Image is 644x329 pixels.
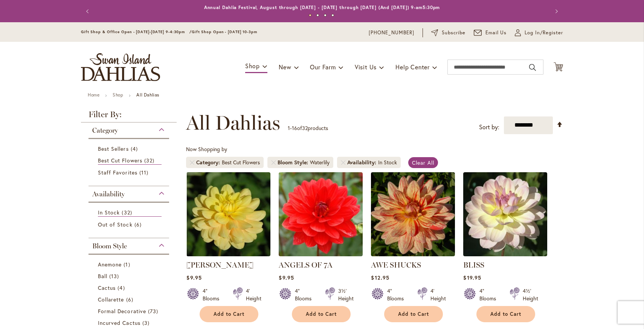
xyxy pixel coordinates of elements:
[98,208,162,217] a: In Stock 32
[203,287,224,302] div: 4" Blooms
[525,29,563,37] span: Log In/Register
[98,284,116,291] span: Cactus
[279,63,291,71] span: New
[81,53,160,81] a: store logo
[548,4,563,19] button: Next
[288,124,290,132] span: 1
[246,287,261,302] div: 4' Height
[98,220,162,228] a: Out of Stock 6
[310,63,336,71] span: Our Farm
[200,306,258,322] button: Add to Cart
[292,306,351,322] button: Add to Cart
[98,145,129,152] span: Best Sellers
[408,157,438,168] a: Clear All
[515,29,563,37] a: Log In/Register
[186,145,227,153] span: Now Shopping by
[476,306,535,322] button: Add to Cart
[371,172,455,256] img: AWE SHUCKS
[98,169,137,176] span: Staff Favorites
[98,209,120,216] span: In Stock
[98,308,146,315] span: Formal Decorative
[398,311,429,317] span: Add to Cart
[288,122,328,134] p: - of products
[479,120,499,134] label: Sort by:
[92,242,127,250] span: Bloom Style
[378,159,397,166] div: In Stock
[214,311,244,317] span: Add to Cart
[278,159,310,166] span: Bloom Style
[190,160,194,165] a: Remove Category Best Cut Flowers
[136,92,159,98] strong: All Dahlias
[324,14,327,17] button: 3 of 4
[431,29,465,37] a: Subscribe
[186,260,253,269] a: [PERSON_NAME]
[395,63,430,71] span: Help Center
[196,159,222,166] span: Category
[109,272,121,280] span: 13
[142,319,151,327] span: 3
[384,306,443,322] button: Add to Cart
[124,260,132,268] span: 1
[98,284,162,292] a: Cactus 4
[186,274,201,281] span: $9.95
[271,160,276,165] a: Remove Bloom Style Waterlily
[371,274,389,281] span: $12.95
[371,251,455,258] a: AWE SHUCKS
[442,29,465,37] span: Subscribe
[463,274,481,281] span: $19.95
[131,145,140,153] span: 4
[279,274,294,281] span: $9.95
[98,261,122,268] span: Anemone
[279,260,333,269] a: ANGELS OF 7A
[98,221,133,228] span: Out of Stock
[88,92,99,98] a: Home
[122,208,134,216] span: 32
[144,156,156,164] span: 32
[98,145,162,153] a: Best Sellers
[113,92,123,98] a: Shop
[463,172,547,256] img: BLISS
[523,287,538,302] div: 4½' Height
[222,159,260,166] div: Best Cut Flowers
[98,272,107,280] span: Ball
[341,160,345,165] a: Remove Availability In Stock
[355,63,377,71] span: Visit Us
[347,159,378,166] span: Availability
[485,29,507,37] span: Email Us
[186,251,270,258] a: AHOY MATEY
[126,295,135,303] span: 6
[98,307,162,315] a: Formal Decorative 73
[490,311,521,317] span: Add to Cart
[92,190,125,198] span: Availability
[98,319,162,327] a: Incurved Cactus 3
[98,156,162,165] a: Best Cut Flowers
[148,307,160,315] span: 73
[463,251,547,258] a: BLISS
[292,124,297,132] span: 16
[371,260,421,269] a: AWE SHUCKS
[338,287,354,302] div: 3½' Height
[139,168,150,176] span: 11
[306,311,337,317] span: Add to Cart
[387,287,408,302] div: 4" Blooms
[81,29,192,34] span: Gift Shop & Office Open - [DATE]-[DATE] 9-4:30pm /
[98,157,142,164] span: Best Cut Flowers
[192,29,257,34] span: Gift Shop Open - [DATE] 10-3pm
[245,62,260,70] span: Shop
[118,284,127,292] span: 4
[430,287,446,302] div: 4' Height
[412,159,434,166] span: Clear All
[463,260,484,269] a: BLISS
[302,124,308,132] span: 32
[186,112,280,134] span: All Dahlias
[186,172,270,256] img: AHOY MATEY
[309,14,311,17] button: 1 of 4
[98,319,140,326] span: Incurved Cactus
[98,296,124,303] span: Collarette
[134,220,143,228] span: 6
[204,5,440,10] a: Annual Dahlia Festival, August through [DATE] - [DATE] through [DATE] (And [DATE]) 9-am5:30pm
[98,168,162,176] a: Staff Favorites
[6,302,27,323] iframe: Launch Accessibility Center
[474,29,507,37] a: Email Us
[98,272,162,280] a: Ball 13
